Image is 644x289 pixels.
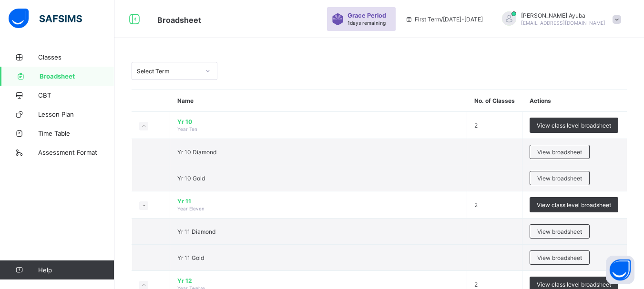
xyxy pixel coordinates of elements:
span: Yr 11 Gold [177,254,204,261]
button: Open asap [606,256,634,284]
div: ZachariaAyuba [492,11,626,27]
span: Assessment Format [38,149,114,156]
a: View broadsheet [530,145,590,152]
th: Name [170,90,467,112]
span: Broadsheet [40,72,114,80]
span: Yr 10 Gold [177,175,205,182]
span: Lesson Plan [38,110,114,118]
a: View class level broadsheet [530,277,618,284]
span: [PERSON_NAME] Ayuba [521,12,605,19]
a: View broadsheet [530,224,590,231]
span: 2 [474,122,478,129]
span: Classes [38,53,114,61]
span: Broadsheet [157,15,201,25]
span: Yr 10 Diamond [177,149,216,156]
a: View class level broadsheet [530,118,618,125]
span: [EMAIL_ADDRESS][DOMAIN_NAME] [521,20,605,26]
a: View broadsheet [530,171,590,178]
span: View broadsheet [537,254,582,261]
span: Yr 12 [177,277,460,284]
th: Actions [522,90,627,112]
span: View broadsheet [537,175,582,182]
span: Yr 10 [177,118,460,125]
span: View class level broadsheet [537,201,611,209]
span: 2 [474,201,478,209]
div: Select Term [137,68,200,75]
th: No. of Classes [467,90,522,112]
span: Help [38,266,114,274]
span: session/term information [405,16,483,23]
span: Grace Period [348,12,386,19]
span: View class level broadsheet [537,122,611,129]
span: Year Ten [177,126,197,132]
span: CBT [38,91,114,99]
span: Yr 11 Diamond [177,228,215,235]
img: sticker-purple.71386a28dfed39d6af7621340158ba97.svg [332,13,344,25]
span: Year Eleven [177,206,204,211]
a: View class level broadsheet [530,197,618,204]
span: View broadsheet [537,228,582,235]
span: Time Table [38,130,114,137]
span: Yr 11 [177,198,460,205]
span: 2 [474,281,478,288]
span: View class level broadsheet [537,281,611,288]
span: 1 days remaining [348,20,386,26]
span: View broadsheet [537,149,582,156]
a: View broadsheet [530,250,590,258]
img: safsims [9,9,82,29]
